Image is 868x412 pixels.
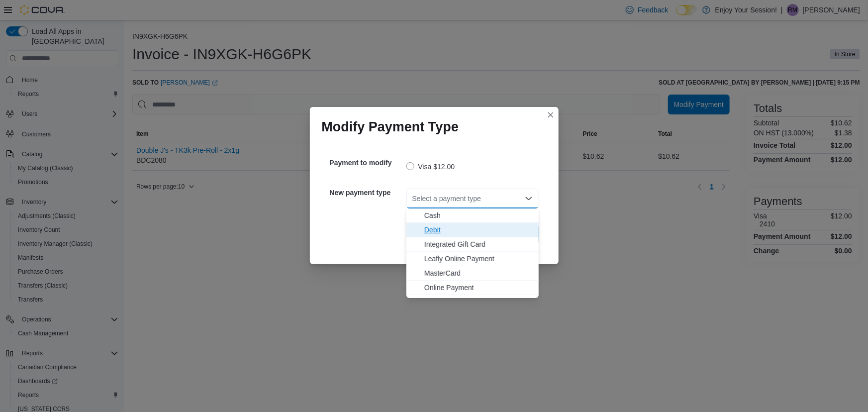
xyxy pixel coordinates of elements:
[406,266,539,281] button: MasterCard
[412,193,413,205] input: Accessible screen reader label
[406,208,539,295] div: Choose from the following options
[525,195,533,203] button: Close list of options
[330,153,404,173] h5: Payment to modify
[424,225,533,235] span: Debit
[406,208,539,223] button: Cash
[406,237,539,252] button: Integrated Gift Card
[424,283,533,293] span: Online Payment
[330,183,404,203] h5: New payment type
[406,281,539,295] button: Online Payment
[406,161,455,173] label: Visa $12.00
[406,223,539,237] button: Debit
[545,109,557,121] button: Closes this modal window
[424,254,533,264] span: Leafly Online Payment
[424,210,533,220] span: Cash
[322,119,459,135] h1: Modify Payment Type
[424,239,533,249] span: Integrated Gift Card
[424,268,533,278] span: MasterCard
[406,252,539,266] button: Leafly Online Payment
